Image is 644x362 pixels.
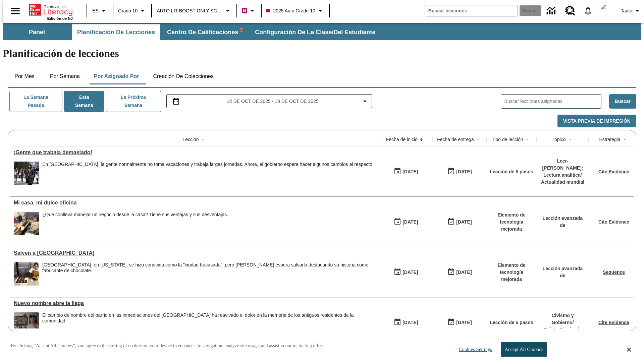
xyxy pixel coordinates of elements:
button: 10/13/25: Primer día en que estuvo disponible la lección [391,165,420,178]
button: 10/13/25: Último día en que podrá accederse la lección [445,316,474,329]
button: 10/13/25: Primer día en que estuvo disponible la lección [391,216,420,228]
button: Accept All Cookies [501,342,547,357]
p: Lección de 5 pasos [490,319,533,326]
span: Tauto [621,7,632,14]
p: By clicking “Accept All Cookies”, you agree to the storing of cookies on your device to enhance s... [11,343,327,349]
div: Mi casa, mi dulce oficina [14,200,376,206]
div: [DATE] [456,218,472,226]
div: [DATE] [456,318,472,327]
input: Buscar campo [425,5,518,16]
p: Civismo y Gobierno / [540,312,585,326]
a: Salven a Chocolateville, Lecciones [14,250,376,256]
a: Cite Evidence [598,219,629,225]
button: Planificación de lecciones [72,24,160,40]
button: Escoja un nuevo avatar [597,2,618,19]
div: El cambio de nombre del barrio en las inmediaciones del [GEOGRAPHIC_DATA] ha reavivado el dolor e... [42,312,376,324]
button: 10/15/25: Último día en que podrá accederse la lección [445,266,474,279]
button: La próxima semana [106,91,161,112]
button: Seleccione el intervalo de fechas opción del menú [169,97,369,105]
button: Por semana [45,68,85,84]
h1: Planificación de lecciones [3,47,641,60]
button: Esta semana [64,91,104,112]
button: Panel [3,24,70,40]
button: Configuración de la clase/del estudiante [250,24,381,40]
img: dodgertown_121813.jpg [14,312,39,336]
a: Notificaciones [579,2,597,19]
a: Centro de información [543,2,561,20]
img: Empresaria japonés posando en el cruce de peatones de una ciudad muy concurrida [14,162,39,185]
p: Lección avanzada de [540,265,585,279]
input: Buscar lecciones asignadas [504,97,601,106]
button: Sort [199,135,207,143]
button: Creación de colecciones [148,68,219,84]
div: Estrategia [599,136,620,143]
a: Nuevo nombre abre la llaga, Lecciones [14,300,376,306]
button: Por mes [8,68,41,84]
p: Leer-[PERSON_NAME]: Lectura analítica / [540,158,585,179]
a: ¡Gente que trabaja demasiado!, Lecciones [14,149,376,156]
img: Una mujer con audífonos sentada en un escritorio trabajando en un computador. Trabajar desde casa... [14,212,39,235]
button: Boost El color de la clase es rojo violeta. Cambiar el color de la clase. [239,5,259,17]
button: La semana pasada [9,91,62,112]
button: Sort [474,135,482,143]
div: Nuevo nombre abre la llaga [14,300,376,306]
button: Sort [523,135,531,143]
div: Fecha de inicio [386,136,418,143]
div: [DATE] [402,218,418,226]
div: Subbarra de navegación [3,24,381,40]
button: 10/13/25: Primer día en que estuvo disponible la lección [391,266,420,279]
span: 12 de oct de 2025 - 18 de oct de 2025 [227,98,318,105]
div: [DATE] [456,268,472,277]
p: Lección avanzada de [540,215,585,229]
div: ¡Gente que trabaja demasiado! [14,149,376,156]
img: Una mujer trabajando con chocolate en una cocina. Una ciudad estadounidense que una vez fue prósp... [14,262,39,286]
button: Clase: 2025 Auto Grade 10, Selecciona una clase [264,5,327,17]
button: Por asignado por [89,68,145,84]
div: Portada [29,2,73,20]
a: Sequence [603,269,625,275]
div: [DATE] [402,268,418,277]
p: Lección de 5 pasos [490,168,533,175]
button: Grado: Grado 10, Elige un grado [115,5,149,17]
div: Central Falls, en Rhode Island, se hizo conocida como la "ciudad fracasada", pero Mike Ritz esper... [42,262,376,286]
button: Buscar [609,94,636,109]
div: [DATE] [402,168,418,176]
button: Close [627,347,631,353]
span: Centro de calificaciones [167,28,243,36]
button: Centro de calificaciones [162,24,248,40]
div: [DATE] [456,168,472,176]
button: Sort [566,135,574,143]
button: 10/13/25: Último día en que podrá accederse la lección [445,165,474,178]
img: Avatar [601,4,614,17]
div: Fecha de entrega [437,136,474,143]
span: Edición de NJ [47,16,73,20]
span: En Japón, la gente normalmente no toma vacaciones y trabaja largas jornadas. Ahora, el gobierno e... [42,162,374,185]
span: Configuración de la clase/del estudiante [255,28,375,36]
div: Tipo de lección [492,136,523,143]
div: [GEOGRAPHIC_DATA], en [US_STATE], se hizo conocida como la "ciudad fracasada", pero [PERSON_NAME]... [42,262,376,274]
span: Panel [29,28,45,36]
div: El cambio de nombre del barrio en las inmediaciones del estadio de los Dodgers ha reavivado el do... [42,312,376,336]
button: Abrir el menú lateral [5,1,25,21]
a: Portada [29,3,73,16]
div: Subbarra de navegación [3,23,641,40]
span: ¿Qué conlleva manejar un negocio desde la casa? Tiene sus ventajas y sus desventajas. [42,212,228,235]
a: Mi casa, mi dulce oficina, Lecciones [14,200,376,206]
button: Escuela: AUTO LIT BOOST ONLY SCHOOL, Seleccione su escuela [154,5,234,17]
span: AUTO LIT BOOST ONLY SCHOOL [157,7,223,14]
button: Sort [621,135,629,143]
a: Cite Evidence [598,320,629,325]
a: Centro de recursos, Se abrirá en una pestaña nueva. [561,2,579,20]
button: Vista previa de impresión [557,115,636,128]
a: Cite Evidence [598,169,629,174]
svg: writing assistant alert [240,28,243,31]
div: Tópico [551,136,566,143]
button: Sort [418,135,426,143]
p: Elemento de tecnología mejorada [490,212,533,233]
div: Lección [182,136,199,143]
p: Elemento de tecnología mejorada [490,262,533,283]
button: 10/13/25: Último día en que podrá accederse la lección [445,216,474,228]
p: Quinta Enmienda [540,326,585,333]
